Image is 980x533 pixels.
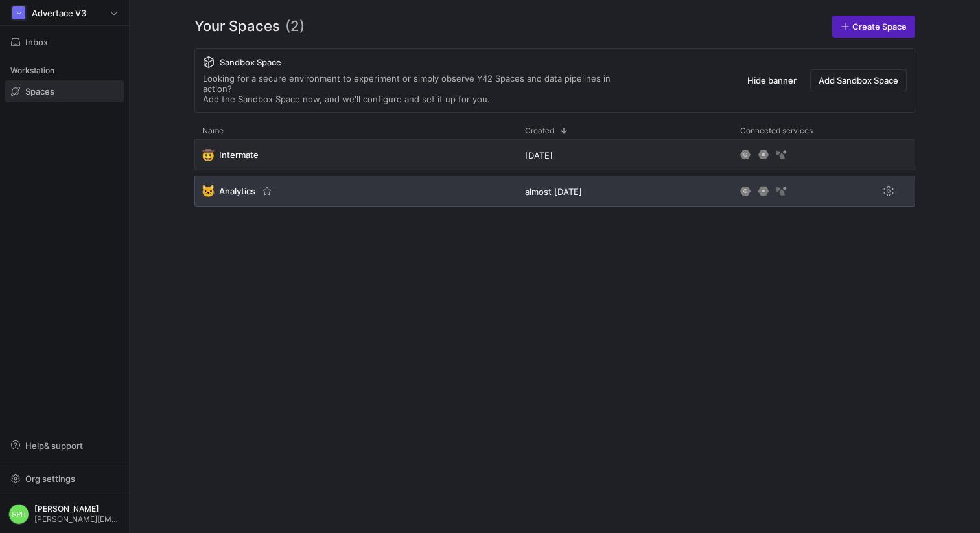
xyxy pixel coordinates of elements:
span: Intermate [219,150,259,160]
button: Help& support [5,435,124,457]
span: Advertace V3 [32,8,86,18]
span: [DATE] [525,150,553,161]
span: Inbox [25,37,48,47]
button: Inbox [5,31,124,53]
a: Org settings [5,475,124,485]
span: Name [202,126,224,135]
button: Org settings [5,468,124,490]
button: Add Sandbox Space [810,69,907,91]
span: Spaces [25,86,54,96]
span: Add Sandbox Space [819,75,898,85]
span: (2) [285,16,305,38]
span: Analytics [219,186,255,196]
div: Press SPACE to select this row. [194,139,915,176]
span: [PERSON_NAME][EMAIL_ADDRESS][PERSON_NAME][DOMAIN_NAME] [34,515,121,524]
span: 🐱 [202,185,214,197]
div: Workstation [5,61,124,80]
span: Your Spaces [194,16,280,38]
span: almost [DATE] [525,187,582,197]
span: Org settings [25,473,75,484]
div: RPH [8,504,29,525]
span: 🤠 [202,149,214,161]
button: RPH[PERSON_NAME][PERSON_NAME][EMAIL_ADDRESS][PERSON_NAME][DOMAIN_NAME] [5,501,124,528]
div: Press SPACE to select this row. [194,176,915,212]
span: Hide banner [747,75,797,85]
a: Spaces [5,80,124,102]
span: Created [525,126,554,135]
span: Sandbox Space [220,57,281,67]
span: [PERSON_NAME] [34,505,121,514]
div: Looking for a secure environment to experiment or simply observe Y42 Spaces and data pipelines in... [203,73,637,104]
button: Hide banner [739,69,805,91]
span: Connected services [740,126,813,135]
div: AV [12,6,25,19]
span: Help & support [25,440,83,451]
a: Create Space [832,16,915,38]
span: Create Space [852,21,907,32]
